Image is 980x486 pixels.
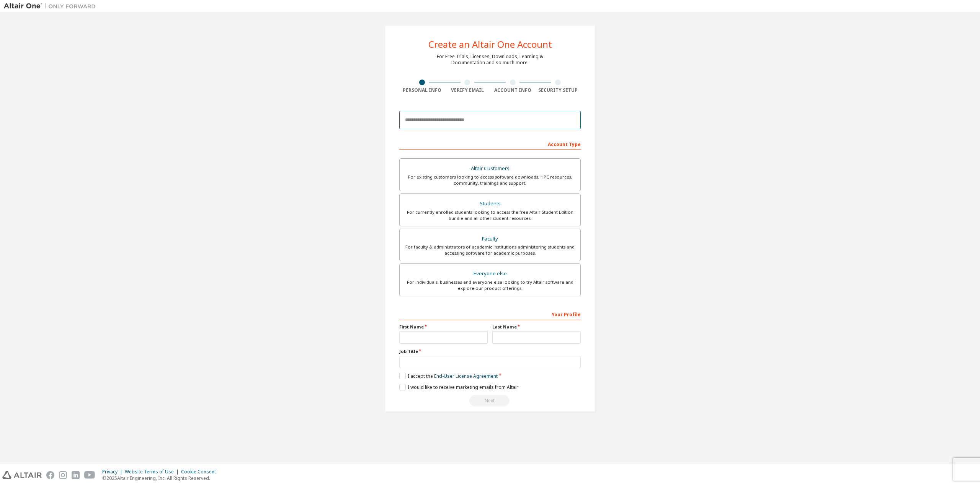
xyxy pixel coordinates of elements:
div: For currently enrolled students looking to access the free Altair Student Edition bundle and all ... [404,209,576,221]
img: linkedin.svg [72,471,80,479]
div: For individuals, businesses and everyone else looking to try Altair software and explore our prod... [404,279,576,291]
div: Faculty [404,234,576,244]
div: Altair Customers [404,163,576,174]
label: Last Name [492,324,581,330]
img: Altair One [4,2,100,10]
div: Website Terms of Use [125,469,181,475]
div: Privacy [102,469,125,475]
div: Your Profile [399,308,581,320]
label: I accept the [399,373,498,379]
div: For faculty & administrators of academic institutions administering students and accessing softwa... [404,244,576,256]
img: youtube.svg [84,471,95,479]
div: Students [404,198,576,209]
img: facebook.svg [46,471,54,479]
div: Account Info [490,87,536,93]
div: Cookie Consent [181,469,220,475]
p: © 2025 Altair Engineering, Inc. All Rights Reserved. [102,475,220,481]
label: Job Title [399,348,581,354]
div: Everyone else [404,268,576,279]
div: Verify Email [445,87,490,93]
img: instagram.svg [59,471,67,479]
div: Personal Info [399,87,445,93]
div: Account Type [399,138,581,150]
div: Create an Altair One Account [428,40,552,49]
div: For existing customers looking to access software downloads, HPC resources, community, trainings ... [404,174,576,186]
img: altair_logo.svg [2,471,42,479]
a: End-User License Agreement [434,373,498,379]
div: Read and acccept EULA to continue [399,395,581,406]
div: Security Setup [536,87,581,93]
div: For Free Trials, Licenses, Downloads, Learning & Documentation and so much more. [437,54,543,66]
label: I would like to receive marketing emails from Altair [399,384,518,390]
label: First Name [399,324,488,330]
